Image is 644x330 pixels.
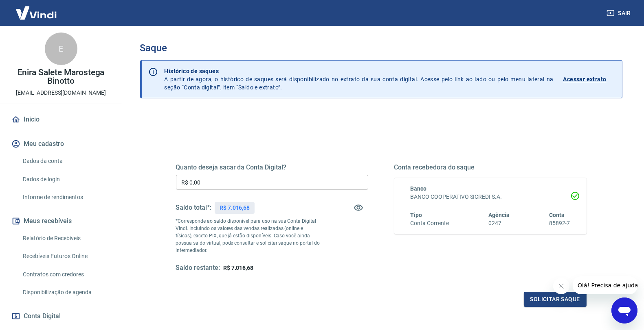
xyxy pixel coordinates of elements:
h5: Saldo restante: [176,264,220,272]
a: Relatório de Recebíveis [20,230,112,247]
h6: BANCO COOPERATIVO SICREDI S.A. [411,193,570,201]
a: Recebíveis Futuros Online [20,248,112,265]
a: Disponibilização de agenda [20,284,112,301]
p: R$ 7.016,68 [220,204,250,212]
a: Acessar extrato [563,67,615,91]
a: Informe de rendimentos [20,189,112,206]
button: Meu cadastro [10,135,112,153]
a: Dados da conta [20,153,112,169]
button: Sair [605,6,634,21]
h3: Saque [140,42,622,54]
iframe: Mensagem da empresa [573,276,637,294]
span: Banco [411,185,427,192]
h5: Conta recebedora do saque [394,163,587,172]
p: *Corresponde ao saldo disponível para uso na sua Conta Digital Vindi. Incluindo os valores das ve... [176,217,320,254]
h6: 0247 [488,219,510,228]
p: A partir de agora, o histórico de saques será disponibilizado no extrato da sua conta digital. Ac... [165,67,554,91]
span: Tipo [411,212,422,218]
p: Enira Salete Marostega Binotto [7,68,115,85]
button: Solicitar saque [524,292,587,307]
span: Olá! Precisa de ajuda? [5,6,68,12]
a: Início [10,111,112,128]
span: R$ 7.016,68 [223,265,253,271]
span: Agência [488,212,510,218]
p: Acessar extrato [563,75,607,83]
iframe: Fechar mensagem [553,278,569,294]
a: Dados de login [20,171,112,188]
p: Histórico de saques [165,67,554,75]
h5: Quanto deseja sacar da Conta Digital? [176,163,368,172]
a: Contratos com credores [20,266,112,283]
h6: Conta Corrente [411,219,449,228]
img: Vindi [10,0,63,25]
span: Conta [549,212,565,218]
h6: 85892-7 [549,219,570,228]
button: Meus recebíveis [10,212,112,230]
p: [EMAIL_ADDRESS][DOMAIN_NAME] [16,89,106,97]
h5: Saldo total*: [176,204,211,212]
iframe: Botão para abrir a janela de mensagens [611,297,637,323]
div: E [45,33,77,65]
button: Conta Digital [10,307,112,325]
